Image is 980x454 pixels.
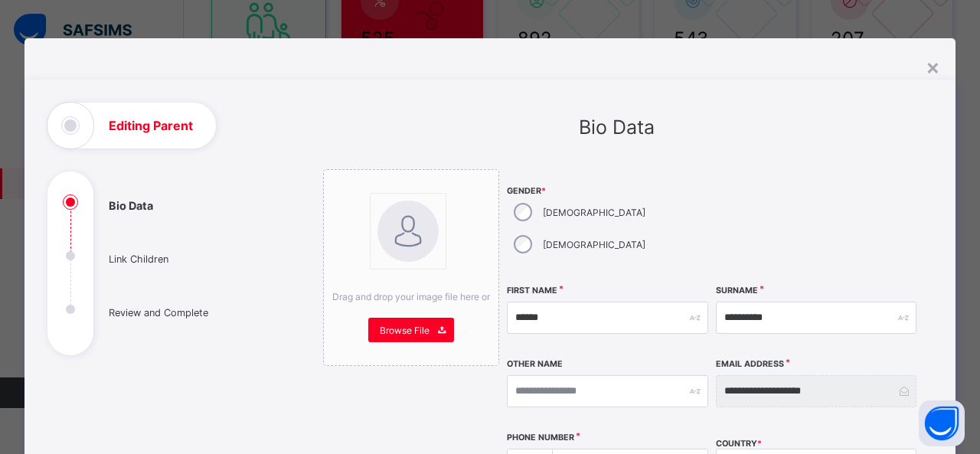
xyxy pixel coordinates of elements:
span: Bio Data [579,116,655,139]
span: Gender [507,186,708,196]
span: Drag and drop your image file here or [332,291,490,302]
label: Email Address [716,359,784,369]
span: COUNTRY [716,439,762,449]
label: [DEMOGRAPHIC_DATA] [543,239,645,250]
label: Other Name [507,359,563,369]
span: Browse File [380,325,430,336]
img: bannerImage [377,201,439,262]
label: [DEMOGRAPHIC_DATA] [543,207,645,218]
div: bannerImageDrag and drop your image file here orBrowse File [323,169,499,366]
div: × [926,54,940,80]
label: Phone Number [507,433,574,443]
label: Surname [716,286,758,296]
label: First Name [507,286,557,296]
h1: Editing Parent [109,119,193,132]
button: Open asap [919,400,965,446]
